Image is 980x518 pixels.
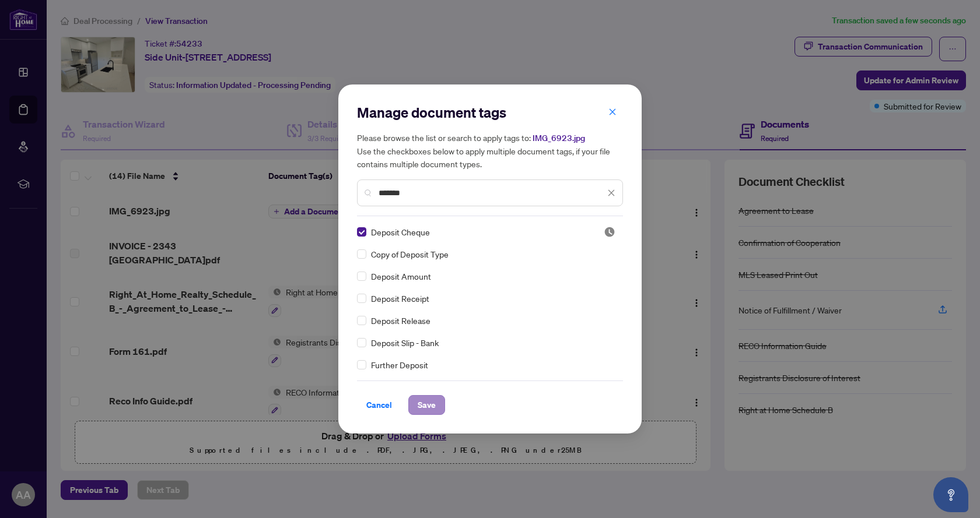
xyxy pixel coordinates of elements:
span: close [608,108,617,116]
span: Cancel [366,396,392,414]
span: Save [418,396,436,414]
button: Save [408,395,445,415]
img: status [604,226,615,238]
button: Open asap [933,477,968,512]
h2: Manage document tags [357,103,623,122]
span: Pending Review [604,226,615,238]
h5: Please browse the list or search to apply tags to: Use the checkboxes below to apply multiple doc... [357,131,623,170]
span: Copy of Deposit Type [371,248,449,260]
span: Deposit Receipt [371,292,429,305]
span: close [607,189,615,197]
span: Deposit Amount [371,270,431,283]
span: Deposit Slip - Bank [371,336,439,349]
span: IMG_6923.jpg [533,133,585,143]
span: Further Deposit [371,358,428,371]
span: Deposit Cheque [371,225,430,238]
button: Cancel [357,395,401,415]
span: Deposit Release [371,314,430,327]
